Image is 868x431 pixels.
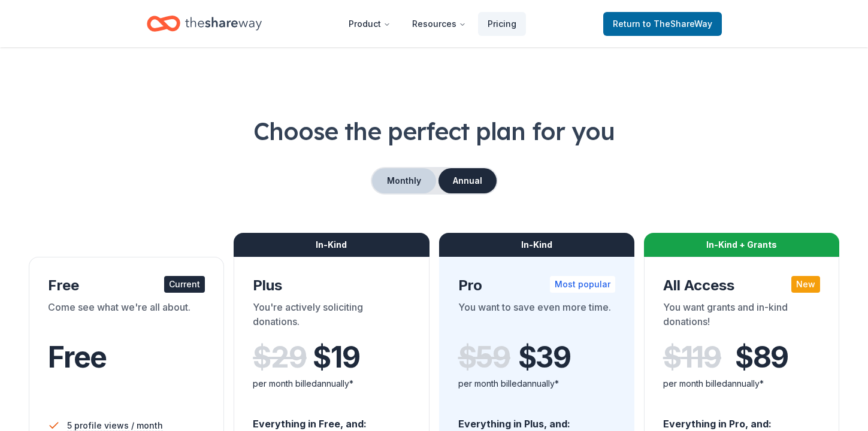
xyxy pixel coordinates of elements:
button: Monthly [372,168,436,193]
div: You want to save even more time. [458,300,615,333]
div: Free [48,276,205,295]
div: All Access [663,276,820,295]
button: Resources [403,12,476,36]
div: You're actively soliciting donations. [253,300,410,333]
div: Current [164,276,205,293]
div: Pro [458,276,615,295]
div: In-Kind [234,233,429,257]
h1: Choose the perfect plan for you [29,114,839,148]
span: to TheShareWay [643,19,712,29]
a: Pricing [478,12,526,36]
button: Annual [438,168,497,193]
button: Product [339,12,400,36]
a: Returnto TheShareWay [603,12,722,36]
div: In-Kind [439,233,634,257]
span: $ 39 [518,341,571,374]
div: Come see what we're all about. [48,300,205,333]
span: $ 89 [735,341,788,374]
div: per month billed annually* [253,377,410,391]
span: Free [48,339,107,375]
div: per month billed annually* [458,377,615,391]
div: per month billed annually* [663,377,820,391]
div: You want grants and in-kind donations! [663,300,820,333]
div: Plus [253,276,410,295]
nav: Main [339,10,526,38]
div: In-Kind + Grants [644,233,839,257]
span: Return [613,17,712,31]
div: New [791,276,820,293]
span: $ 19 [313,341,359,374]
div: Most popular [550,276,615,293]
a: Home [147,10,262,38]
